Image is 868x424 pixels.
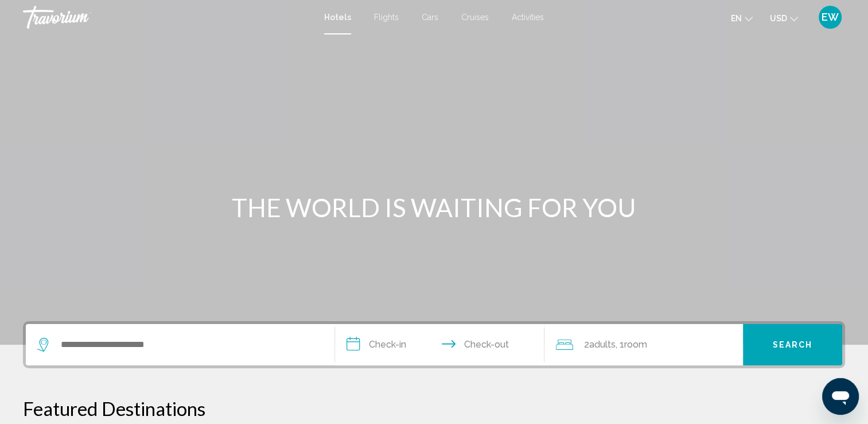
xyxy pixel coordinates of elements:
span: Adults [589,339,615,350]
a: Hotels [324,13,351,22]
button: User Menu [815,5,845,29]
span: en [731,14,742,23]
button: Check in and out dates [335,324,545,365]
button: Change currency [770,10,798,26]
span: Search [773,341,813,350]
span: USD [770,14,787,23]
span: EW [822,11,839,23]
button: Travelers: 2 adults, 0 children [544,324,743,365]
a: Cruises [461,13,489,22]
span: Room [624,339,647,350]
a: Flights [374,13,399,22]
h1: THE WORLD IS WAITING FOR YOU [219,192,649,222]
span: , 1 [615,337,647,353]
button: Search [743,324,842,365]
iframe: Button to launch messaging window [822,378,859,415]
button: Change language [731,10,753,26]
a: Cars [422,13,438,22]
a: Activities [512,13,544,22]
h2: Featured Destinations [23,397,845,420]
div: Search widget [26,324,842,365]
span: 2 [583,337,615,353]
a: Travorium [23,6,313,29]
